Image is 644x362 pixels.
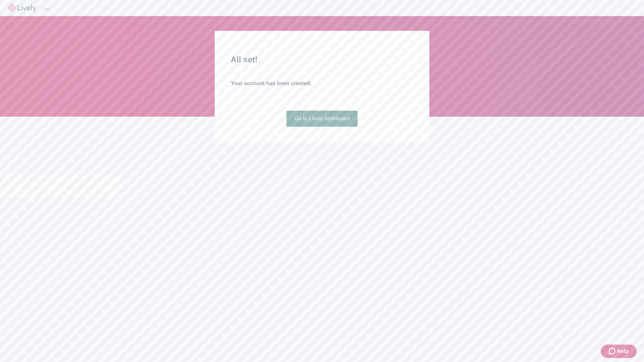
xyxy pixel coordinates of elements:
[601,345,637,358] button: Zendesk support iconHelp
[231,54,413,66] h2: All set!
[231,79,413,87] h4: Your account has been created.
[617,347,629,355] span: Help
[609,347,617,355] svg: Zendesk support icon
[8,4,36,12] img: Lively
[44,8,50,10] button: Log out
[286,111,358,127] a: Go to Lively dashboard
